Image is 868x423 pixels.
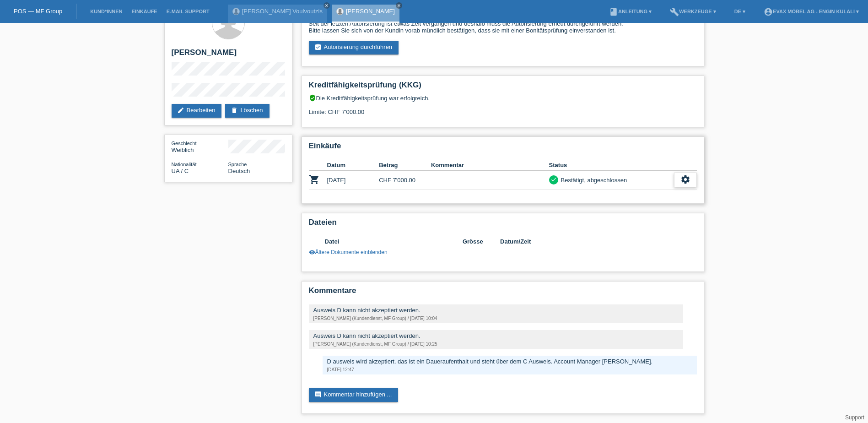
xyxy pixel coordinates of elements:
th: Datum/Zeit [500,236,575,247]
h2: Kommentare [309,286,697,300]
span: Sprache [228,162,247,167]
i: delete [231,107,238,114]
a: editBearbeiten [172,104,222,118]
h2: Kreditfähigkeitsprüfung (KKG) [309,81,697,94]
div: [DATE] 12:47 [327,367,692,372]
span: Nationalität [172,162,197,167]
a: DE ▾ [730,9,750,14]
i: book [609,7,618,16]
a: [PERSON_NAME] [346,8,395,15]
th: Grösse [463,236,500,247]
a: Kund*innen [86,9,127,14]
a: commentKommentar hinzufügen ... [309,388,399,402]
div: D ausweis wird akzeptiert. das ist ein Daueraufenthalt und steht über dem C Ausweis. Account Mana... [327,358,692,365]
span: Deutsch [228,168,250,174]
a: assignment_turned_inAutorisierung durchführen [309,41,399,54]
i: account_circle [764,7,773,16]
div: [PERSON_NAME] (Kundendienst, MF Group) / [DATE] 10:25 [313,342,679,347]
td: CHF 7'000.00 [379,171,431,190]
th: Datei [325,236,463,247]
i: settings [680,174,690,184]
a: visibilityÄltere Dokumente einblenden [309,249,388,255]
i: verified_user [309,94,316,102]
th: Betrag [379,160,431,171]
div: Die Kreditfähigkeitsprüfung war erfolgreich. Limite: CHF 7'000.00 [309,94,697,122]
a: deleteLöschen [225,104,269,118]
i: visibility [309,249,315,255]
th: Datum [327,160,379,171]
a: POS — MF Group [14,8,62,15]
a: E-Mail Support [162,9,214,14]
div: Ausweis D kann nicht akzeptiert werden. [313,332,679,339]
a: Support [845,414,864,421]
a: buildWerkzeuge ▾ [665,9,721,14]
i: assignment_turned_in [314,43,322,51]
th: Kommentar [431,160,549,171]
a: close [323,2,330,9]
a: Einkäufe [127,9,162,14]
h2: Dateien [309,218,697,232]
a: close [396,2,402,9]
div: [PERSON_NAME] (Kundendienst, MF Group) / [DATE] 10:04 [313,316,679,321]
div: Seit der letzten Autorisierung ist etwas Zeit vergangen und deshalb muss die Autorisierung erneut... [309,20,697,34]
i: close [397,3,401,8]
div: Bestätigt, abgeschlossen [558,175,627,185]
i: close [324,3,329,8]
div: Ausweis D kann nicht akzeptiert werden. [313,307,679,314]
td: [DATE] [327,171,379,190]
a: bookAnleitung ▾ [604,9,656,14]
i: POSP00024156 [309,174,320,185]
h2: [PERSON_NAME] [172,48,285,62]
i: check [550,176,557,183]
span: Geschlecht [172,141,197,146]
i: build [670,7,679,16]
a: account_circleEVAX Möbel AG - Engin Kulali ▾ [759,9,863,14]
i: edit [177,107,184,114]
th: Status [549,160,674,171]
h2: Einkäufe [309,141,697,155]
span: Ukraine / C / 27.03.1998 [172,168,189,174]
a: [PERSON_NAME] Voulvoutzis [242,8,323,15]
i: comment [314,391,322,398]
div: Weiblich [172,140,228,153]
